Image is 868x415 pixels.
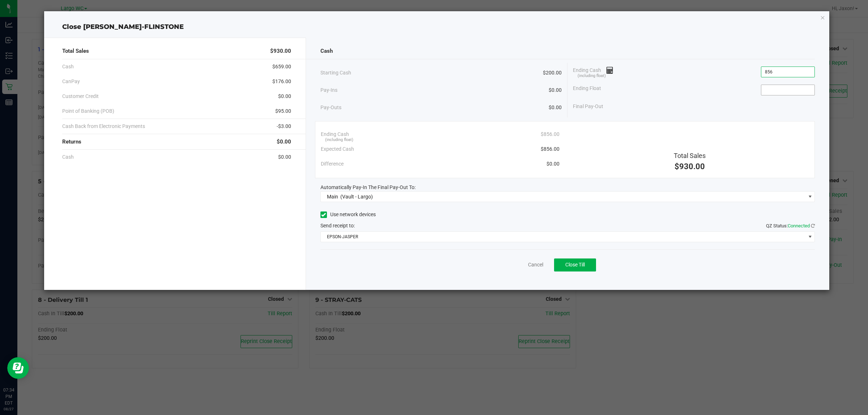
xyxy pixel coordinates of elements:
span: (including float) [578,73,606,79]
span: Pay-Ins [320,86,337,94]
span: CanPay [62,78,80,85]
span: Total Sales [62,47,89,55]
span: $856.00 [541,145,559,153]
iframe: Resource center [7,357,29,379]
span: $0.00 [546,160,559,168]
span: Cash Back from Electronic Payments [62,123,145,130]
span: $0.00 [549,86,562,94]
span: $659.00 [272,63,291,70]
span: Ending Float [573,85,601,95]
span: Difference [321,160,344,168]
span: $200.00 [543,69,562,77]
span: Expected Cash [321,145,354,153]
span: QZ Status: [766,223,815,228]
button: Close Till [554,258,596,271]
span: Cash [62,153,74,161]
div: Returns [62,134,291,150]
span: (including float) [325,137,353,143]
span: Total Sales [674,152,706,159]
span: $0.00 [549,104,562,111]
span: Ending Cash [573,67,613,77]
span: Cash [320,47,333,55]
span: Connected [788,223,810,228]
div: Close [PERSON_NAME]-FLINSTONE [44,22,830,32]
span: EPSON-JASPER [321,232,806,242]
span: Ending Cash [321,131,349,138]
span: Close Till [565,262,585,268]
span: Pay-Outs [320,104,341,111]
span: $0.00 [277,138,291,146]
a: Cancel [528,261,543,269]
span: -$3.00 [277,123,291,130]
span: Automatically Pay-In The Final Pay-Out To: [320,184,416,190]
span: $95.00 [275,107,291,115]
label: Use network devices [320,211,376,218]
span: $930.00 [270,47,291,55]
span: $930.00 [675,162,705,171]
span: Send receipt to: [320,223,355,228]
span: Final Pay-Out [573,103,603,110]
span: $176.00 [272,78,291,85]
span: $0.00 [278,93,291,100]
span: Main [327,194,338,200]
span: (Vault - Largo) [340,194,373,200]
span: $0.00 [278,153,291,161]
span: Customer Credit [62,93,99,100]
span: Cash [62,63,74,70]
span: $856.00 [541,131,559,138]
span: Starting Cash [320,69,351,77]
span: Point of Banking (POB) [62,107,114,115]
